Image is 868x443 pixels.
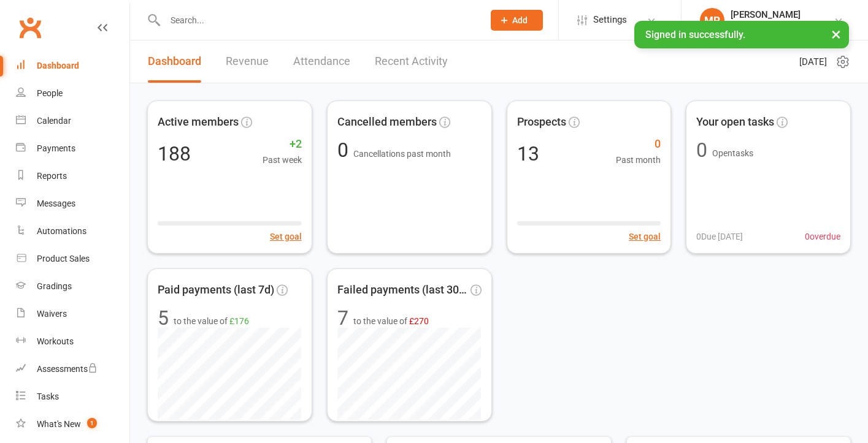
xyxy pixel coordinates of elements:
[16,411,129,438] a: What's New1
[37,419,81,429] div: What's New
[293,40,350,83] a: Attendance
[37,254,90,263] div: Product Sales
[158,281,274,299] span: Paid payments (last 7d)
[15,12,45,43] a: Clubworx
[353,149,451,159] span: Cancellations past month
[16,328,129,355] a: Workouts
[805,230,840,243] span: 0 overdue
[37,116,71,126] div: Calendar
[696,140,707,160] div: 0
[353,314,429,328] span: to the value of
[16,52,129,80] a: Dashboard
[16,190,129,218] a: Messages
[16,300,129,328] a: Waivers
[731,9,834,20] div: [PERSON_NAME]
[712,148,753,158] span: Open tasks
[616,153,661,167] span: Past month
[696,113,774,131] span: Your open tasks
[37,309,67,319] div: Waivers
[158,144,191,164] div: 188
[226,40,269,83] a: Revenue
[37,88,63,98] div: People
[517,113,566,131] span: Prospects
[37,199,75,208] div: Messages
[229,316,249,326] span: £176
[616,135,661,153] span: 0
[37,364,98,374] div: Assessments
[375,40,448,83] a: Recent Activity
[263,135,302,153] span: +2
[629,230,661,243] button: Set goal
[161,12,475,29] input: Search...
[593,6,627,34] span: Settings
[825,21,847,47] button: ×
[37,61,79,70] div: Dashboard
[16,135,129,162] a: Payments
[37,171,67,181] div: Reports
[16,162,129,190] a: Reports
[263,153,302,167] span: Past week
[16,107,129,135] a: Calendar
[337,281,468,299] span: Failed payments (last 30d)
[37,281,72,291] div: Gradings
[16,355,129,383] a: Assessments
[337,113,437,131] span: Cancelled members
[37,143,75,153] div: Payments
[16,273,129,300] a: Gradings
[645,29,745,40] span: Signed in successfully.
[16,80,129,107] a: People
[731,20,834,31] div: MAX Training Academy Ltd
[270,230,302,243] button: Set goal
[37,226,86,236] div: Automations
[16,383,129,411] a: Tasks
[700,8,724,32] div: MP
[148,40,201,83] a: Dashboard
[491,10,543,31] button: Add
[337,138,353,162] span: 0
[409,316,429,326] span: £270
[87,418,97,428] span: 1
[174,314,249,328] span: to the value of
[337,308,348,328] div: 7
[696,230,743,243] span: 0 Due [DATE]
[16,245,129,273] a: Product Sales
[37,392,59,401] div: Tasks
[799,55,827,69] span: [DATE]
[512,15,528,25] span: Add
[158,113,239,131] span: Active members
[37,336,74,346] div: Workouts
[517,144,539,164] div: 13
[16,218,129,245] a: Automations
[158,308,169,328] div: 5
